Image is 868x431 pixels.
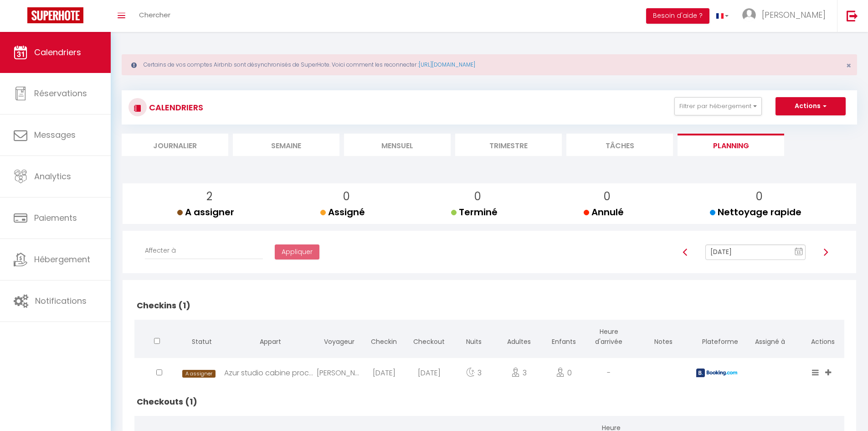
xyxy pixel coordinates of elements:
th: Heure d'arrivée [586,320,632,356]
img: Super Booking [27,7,83,23]
th: Checkin [362,320,407,356]
span: Paiements [34,212,77,223]
button: Close [846,62,851,70]
li: Journalier [122,134,228,156]
span: Appart [260,337,281,346]
li: Semaine [233,134,339,156]
th: Notes [632,320,695,356]
h2: Checkins (1) [134,291,844,320]
button: Actions [776,97,846,115]
li: Trimestre [455,134,562,156]
th: Adultes [497,320,542,356]
th: Actions [802,320,844,356]
button: Filtrer par hébergement [674,97,762,115]
span: Hébergement [34,254,90,265]
span: A assigner [177,206,234,218]
span: Annulé [584,206,624,218]
div: [PERSON_NAME] [317,358,362,388]
li: Tâches [566,134,673,156]
p: 0 [458,188,498,205]
span: Messages [34,129,76,140]
p: 0 [717,188,801,205]
div: - [586,358,632,388]
div: Azur studio cabine proche mer [224,358,317,388]
span: [PERSON_NAME] [762,9,826,21]
img: arrow-left3.svg [682,249,689,256]
span: Chercher [139,10,170,20]
span: Statut [192,337,212,346]
span: Analytics [34,171,71,182]
text: 11 [797,250,801,254]
a: [URL][DOMAIN_NAME] [419,61,475,68]
li: Mensuel [344,134,451,156]
th: Plateforme [695,320,738,356]
div: 3 [452,358,497,388]
button: Besoin d'aide ? [646,8,709,24]
h3: CALENDRIERS [147,97,203,118]
button: Appliquer [275,244,319,260]
span: Calendriers [34,47,81,58]
th: Checkout [406,320,452,356]
img: ... [742,8,756,22]
div: [DATE] [362,358,407,388]
th: Nuits [452,320,497,356]
th: Assigné à [738,320,801,356]
span: Nettoyage rapide [710,206,801,218]
th: Enfants [541,320,586,356]
th: Voyageur [317,320,362,356]
input: Select Date [705,244,806,260]
h2: Checkouts (1) [134,388,844,416]
p: 2 [185,188,234,205]
span: Notifications [35,295,87,306]
img: arrow-right3.svg [822,249,829,256]
p: 0 [328,188,365,205]
span: × [846,60,851,71]
div: 0 [541,358,586,388]
p: 0 [591,188,624,205]
img: logout [847,10,858,21]
span: Assigné [320,206,365,218]
span: Terminé [451,206,498,218]
img: booking2.png [696,369,737,377]
div: Certains de vos comptes Airbnb sont désynchronisés de SuperHote. Voici comment les reconnecter : [122,54,857,75]
div: [DATE] [406,358,452,388]
li: Planning [678,134,784,156]
div: 3 [497,358,542,388]
span: A assigner [182,370,215,378]
span: Réservations [34,88,87,99]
